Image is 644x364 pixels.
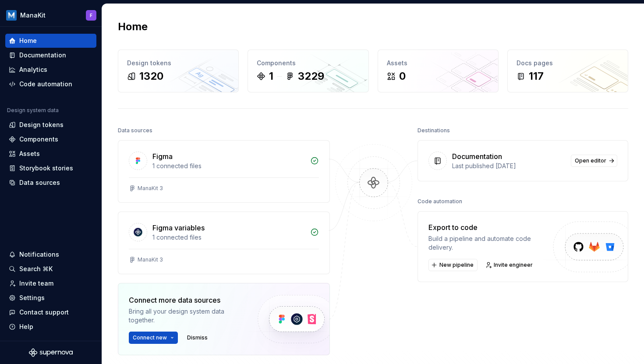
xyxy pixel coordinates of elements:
div: Invite team [19,279,53,288]
div: Assets [387,59,489,67]
a: Open editor [571,155,617,167]
a: Code automation [5,77,96,91]
a: Data sources [5,176,96,190]
a: Assets0 [378,49,499,92]
button: Contact support [5,305,96,319]
div: Code automation [19,80,72,88]
a: Analytics [5,63,96,77]
div: ManaKit 3 [138,256,163,263]
svg: Supernova Logo [29,348,73,357]
button: Search ⌘K [5,262,96,276]
div: ManaKit [20,11,46,20]
button: ManaKitF [2,6,100,25]
button: Dismiss [183,332,212,344]
div: Search ⌘K [19,265,53,273]
div: Figma [152,151,173,162]
a: Figma variables1 connected filesManaKit 3 [118,212,330,274]
div: Design system data [7,107,59,114]
div: Docs pages [517,59,619,67]
div: Components [19,135,58,144]
div: Documentation [452,151,502,162]
a: Settings [5,291,96,305]
a: Documentation [5,48,96,62]
a: Storybook stories [5,161,96,175]
span: Connect new [133,334,167,341]
div: Contact support [19,308,69,317]
div: Build a pipeline and automate code delivery. [428,234,552,252]
div: Settings [19,293,45,302]
div: Design tokens [19,120,64,129]
div: 117 [529,69,544,83]
button: Notifications [5,247,96,262]
div: 1 [269,69,273,83]
div: Export to code [428,222,552,233]
button: Help [5,320,96,334]
div: 1 connected files [152,233,305,242]
a: Components [5,132,96,146]
button: Connect new [129,332,178,344]
div: Notifications [19,250,59,259]
a: Assets [5,147,96,161]
div: Connect more data sources [129,295,243,305]
span: New pipeline [439,262,474,269]
img: 444e3117-43a1-4503-92e6-3e31d1175a78.png [6,10,17,21]
div: Figma variables [152,223,205,233]
a: Design tokens [5,118,96,132]
div: Home [19,36,37,45]
div: Bring all your design system data together. [129,307,243,325]
div: Analytics [19,65,47,74]
span: Dismiss [187,334,208,341]
div: Data sources [118,124,152,137]
div: Destinations [418,124,450,137]
div: Data sources [19,178,60,187]
span: Open editor [575,157,606,164]
button: New pipeline [428,259,478,271]
div: 1 connected files [152,162,305,170]
a: Docs pages117 [507,49,628,92]
div: 3229 [298,69,324,83]
a: Figma1 connected filesManaKit 3 [118,140,330,203]
a: Components13229 [248,49,368,92]
div: 1320 [139,69,163,83]
div: 0 [399,69,406,83]
div: Code automation [418,195,462,208]
span: Invite engineer [494,262,533,269]
h2: Home [118,20,148,34]
div: Assets [19,149,40,158]
div: Storybook stories [19,164,73,173]
div: Documentation [19,51,66,60]
a: Invite engineer [483,259,537,271]
div: ManaKit 3 [138,185,163,192]
div: Help [19,322,33,331]
a: Invite team [5,276,96,290]
div: Components [257,59,359,67]
div: F [90,12,92,19]
div: Last published [DATE] [452,162,566,170]
a: Design tokens1320 [118,49,239,92]
a: Home [5,34,96,48]
div: Design tokens [127,59,230,67]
